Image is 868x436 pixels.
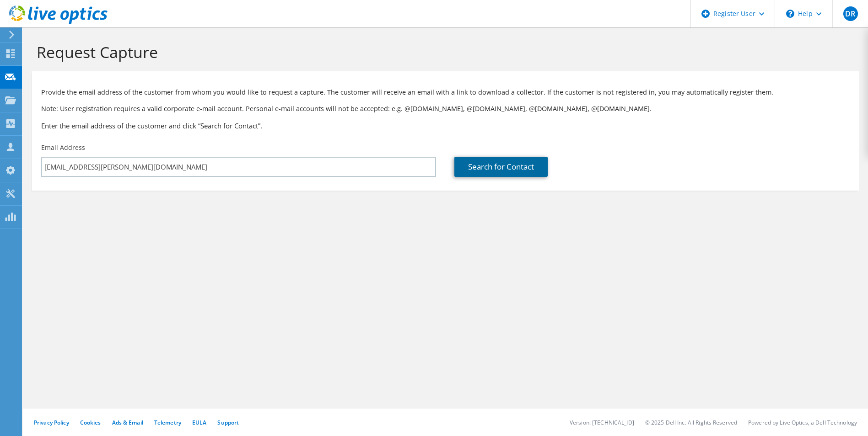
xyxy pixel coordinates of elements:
a: EULA [192,419,206,426]
label: Email Address [41,143,85,152]
h3: Enter the email address of the customer and click “Search for Contact”. [41,121,850,131]
p: Provide the email address of the customer from whom you would like to request a capture. The cust... [41,87,850,97]
li: Version: [TECHNICAL_ID] [570,419,634,426]
h1: Request Capture [37,43,850,62]
a: Telemetry [154,419,181,426]
li: Powered by Live Optics, a Dell Technology [748,419,857,426]
span: DR [843,6,858,21]
a: Search for Contact [454,157,548,177]
p: Note: User registration requires a valid corporate e-mail account. Personal e-mail accounts will ... [41,104,850,114]
a: Support [217,419,239,426]
li: © 2025 Dell Inc. All Rights Reserved [645,419,737,426]
a: Cookies [80,419,101,426]
a: Privacy Policy [34,419,69,426]
a: Ads & Email [112,419,143,426]
svg: \n [786,10,794,18]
